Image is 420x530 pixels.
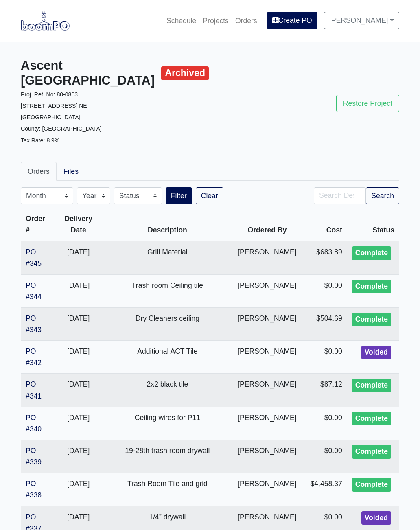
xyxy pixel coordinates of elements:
[232,12,260,30] a: Orders
[102,307,233,340] td: Dry Cleaners ceiling
[55,440,102,473] td: [DATE]
[55,241,102,274] td: [DATE]
[26,314,42,334] a: PO #343
[352,445,391,459] div: Complete
[199,12,232,30] a: Projects
[361,511,391,525] div: Voided
[102,208,233,241] th: Description
[352,246,391,260] div: Complete
[361,346,391,359] div: Voided
[102,407,233,440] td: Ceiling wires for P11
[302,407,347,440] td: $0.00
[55,407,102,440] td: [DATE]
[336,95,399,112] button: Restore Project
[302,208,347,241] th: Cost
[26,248,42,267] a: PO #345
[55,473,102,506] td: [DATE]
[233,307,302,340] td: [PERSON_NAME]
[233,473,302,506] td: [PERSON_NAME]
[102,274,233,307] td: Trash room Ceiling tile
[233,274,302,307] td: [PERSON_NAME]
[102,374,233,407] td: 2x2 black tile
[26,480,42,499] a: PO #338
[352,379,391,392] div: Complete
[302,274,347,307] td: $0.00
[21,91,78,98] small: Proj. Ref. No: 80-0803
[302,241,347,274] td: $683.89
[26,380,42,400] a: PO #341
[324,12,399,29] a: [PERSON_NAME]
[366,187,399,204] button: Search
[26,414,42,433] a: PO #340
[233,440,302,473] td: [PERSON_NAME]
[233,374,302,407] td: [PERSON_NAME]
[267,12,317,29] a: Create PO
[233,208,302,241] th: Ordered By
[21,162,57,181] a: Orders
[302,307,347,340] td: $504.69
[55,374,102,407] td: [DATE]
[21,125,102,132] small: County: [GEOGRAPHIC_DATA]
[166,187,192,204] button: Filter
[21,137,59,144] small: Tax Rate: 8.9%
[352,478,391,492] div: Complete
[347,208,399,241] th: Status
[302,440,347,473] td: $0.00
[55,307,102,340] td: [DATE]
[233,341,302,374] td: [PERSON_NAME]
[21,208,55,241] th: Order #
[21,58,204,88] h3: Ascent [GEOGRAPHIC_DATA]
[302,374,347,407] td: $87.12
[233,407,302,440] td: [PERSON_NAME]
[21,103,87,109] small: [STREET_ADDRESS] NE
[161,66,209,81] small: Archived
[26,447,42,466] a: PO #339
[352,280,391,293] div: Complete
[26,281,42,301] a: PO #344
[55,341,102,374] td: [DATE]
[21,114,81,120] small: [GEOGRAPHIC_DATA]
[102,440,233,473] td: 19-28th trash room drywall
[21,11,70,30] img: boomPO
[352,412,391,426] div: Complete
[352,313,391,326] div: Complete
[102,241,233,274] td: Grill Material
[163,12,199,30] a: Schedule
[102,473,233,506] td: Trash Room Tile and grid
[55,208,102,241] th: Delivery Date
[57,162,85,181] a: Files
[302,341,347,374] td: $0.00
[314,187,366,204] input: Search
[102,341,233,374] td: Additional ACT Tile
[302,473,347,506] td: $4,458.37
[26,347,42,367] a: PO #342
[55,274,102,307] td: [DATE]
[233,241,302,274] td: [PERSON_NAME]
[196,187,223,204] a: Clear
